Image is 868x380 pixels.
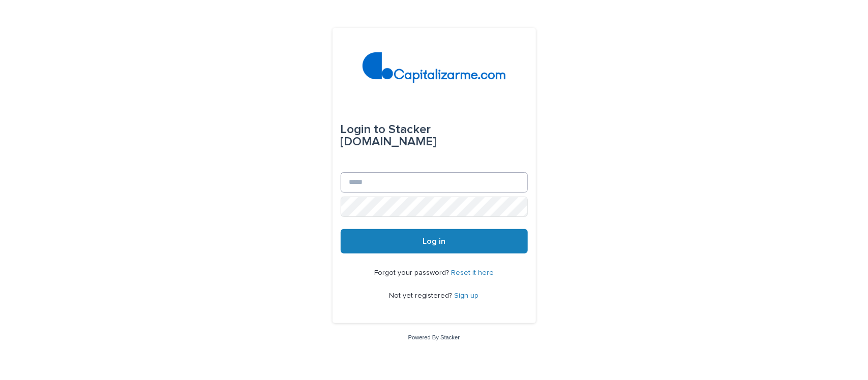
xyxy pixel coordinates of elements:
button: Log in [341,229,528,254]
a: Reset it here [451,269,494,276]
a: Powered By Stacker [408,334,460,340]
span: Log in [423,237,445,245]
span: Not yet registered? [390,292,455,299]
div: Stacker [DOMAIN_NAME] [341,115,528,156]
span: Login to [341,123,386,136]
span: Forgot your password? [374,269,451,276]
img: 4arMvv9wSvmHTHbXwTim [363,52,505,83]
a: Sign up [455,292,479,299]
